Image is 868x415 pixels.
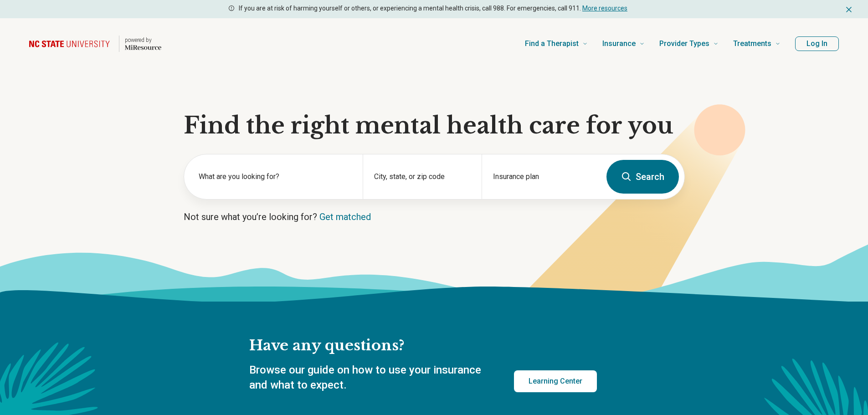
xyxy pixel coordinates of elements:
[199,171,352,182] label: What are you looking for?
[239,4,627,13] p: If you are at risk of harming yourself or others, or experiencing a mental health crisis, call 98...
[795,36,839,51] button: Log In
[249,336,597,355] h2: Have any questions?
[184,112,685,139] h1: Find the right mental health care for you
[29,29,161,58] a: Home page
[125,36,161,44] p: powered by
[733,37,771,50] span: Treatments
[659,26,719,62] a: Provider Types
[184,210,685,223] p: Not sure what you’re looking for?
[525,26,588,62] a: Find a Therapist
[582,5,627,12] a: More resources
[602,26,645,62] a: Insurance
[844,4,853,15] button: Dismiss
[733,26,781,62] a: Treatments
[319,211,371,222] a: Get matched
[514,370,597,392] a: Learning Center
[659,37,709,50] span: Provider Types
[525,37,579,50] span: Find a Therapist
[606,160,679,194] button: Search
[602,37,636,50] span: Insurance
[249,363,492,393] p: Browse our guide on how to use your insurance and what to expect.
